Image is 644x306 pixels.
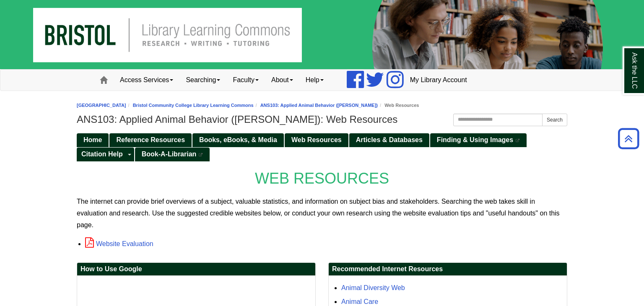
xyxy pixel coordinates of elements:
[199,136,277,143] span: Books, eBooks, & Media
[135,148,210,161] a: Book-A-Librarian
[109,133,192,147] a: Reference Resources
[437,136,513,143] span: Finding & Using Images
[114,70,179,91] a: Access Services
[85,240,153,247] a: Website Evaluation
[192,133,284,147] a: Books, eBooks, & Media
[226,70,265,91] a: Faculty
[77,263,315,276] h2: How to Use Google
[116,136,185,143] span: Reference Resources
[542,114,567,126] button: Search
[378,101,419,109] li: Web Resources
[285,133,348,147] a: Web Resources
[404,70,473,91] a: My Library Account
[341,284,405,291] a: Animal Diversity Web
[430,133,527,147] a: Finding & Using Images
[329,263,567,276] h2: Recommended Internet Resources
[133,103,254,108] a: Bristol Community College Library Learning Commons
[77,103,126,108] a: [GEOGRAPHIC_DATA]
[341,298,378,305] a: Animal Care
[77,196,567,231] p: The internet can provide brief overviews of a subject, valuable statistics, and information on su...
[83,136,102,143] span: Home
[77,114,567,125] h1: ANS103: Applied Animal Behavior ([PERSON_NAME]): Web Resources
[77,132,567,161] div: Guide Pages
[265,70,299,91] a: About
[77,101,567,109] nav: breadcrumb
[299,70,330,91] a: Help
[77,133,109,147] a: Home
[615,133,642,144] a: Back to Top
[356,136,423,143] span: Articles & Databases
[81,150,123,158] span: Citation Help
[179,70,226,91] a: Searching
[198,153,203,157] i: This link opens in a new window
[349,133,429,147] a: Articles & Databases
[291,136,342,143] span: Web Resources
[142,150,197,158] span: Book-A-Librarian
[255,170,389,187] span: WEB RESOURCES
[515,139,520,143] i: This link opens in a new window
[77,148,125,161] a: Citation Help
[260,103,378,108] a: ANS103: Applied Animal Behavior ([PERSON_NAME])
